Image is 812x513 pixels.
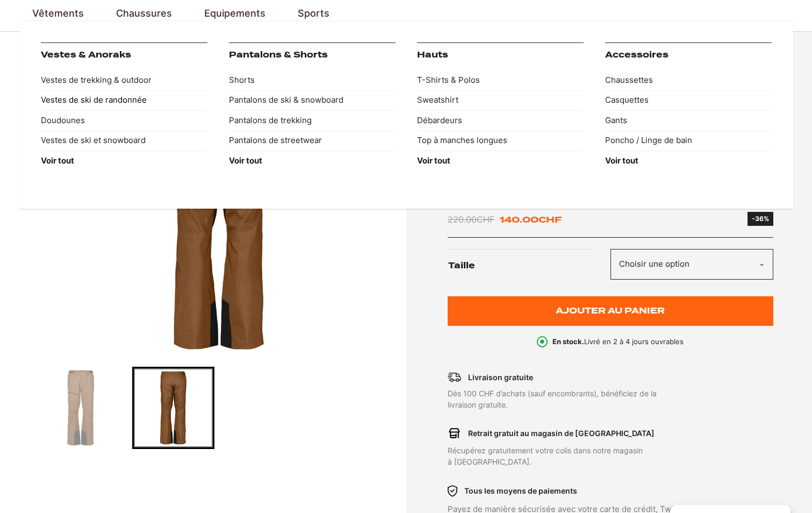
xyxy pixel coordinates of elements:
a: Voir tout [417,151,584,171]
span: CHF [538,215,562,225]
a: Vêtements [32,6,84,20]
strong: Voir tout [41,155,74,166]
a: T-Shirts & Polos [417,70,584,90]
button: Ajouter au panier [448,296,773,326]
div: Go to slide 1 [39,367,121,449]
p: Dès 100 CHF d’achats (sauf encombrants), bénéficiez de la livraison gratuite. [448,388,708,410]
a: Hauts [417,50,448,60]
b: En stock. [552,337,584,346]
div: 2 of 2 [39,87,401,356]
div: Go to slide 2 [132,367,214,449]
a: Top à manches longues [417,131,584,151]
div: -36% [752,214,769,224]
bdi: 140.00 [500,215,562,225]
strong: Voir tout [605,155,638,166]
a: Pantalons & Shorts [229,50,328,60]
a: Chaussures [116,6,172,20]
a: Poncho / Linge de bain [605,131,772,151]
strong: Voir tout [229,155,262,166]
a: Pantalons de trekking [229,110,396,131]
a: Chaussettes [605,70,772,90]
a: Pantalons de streetwear [229,131,396,151]
a: Voir tout [41,151,207,171]
a: Débardeurs [417,110,584,131]
a: Vestes de trekking & outdoor [41,70,207,90]
a: Shorts [229,70,396,90]
a: Vestes de ski de randonnée [41,90,207,111]
span: Ajouter au panier [556,307,665,316]
p: Livraison gratuite [468,372,533,383]
p: Récupérez gratuitement votre colis dans notre magasin à [GEOGRAPHIC_DATA]. [448,445,708,467]
a: Vestes & Anoraks [41,50,131,60]
p: Tous les moyens de paiements [464,485,577,496]
a: Sweatshirt [417,90,584,111]
a: Doudounes [41,110,207,131]
a: Vestes de ski et snowboard [41,131,207,151]
label: Taille [448,249,610,283]
a: Accessoires [605,50,669,60]
a: Voir tout [605,151,772,171]
p: Retrait gratuit au magasin de [GEOGRAPHIC_DATA] [468,427,655,439]
span: CHF [477,214,494,225]
a: Pantalons de ski & snowboard [229,90,396,111]
p: Livré en 2 à 4 jours ouvrables [552,337,684,347]
a: Sports [298,6,329,20]
a: Equipements [204,6,265,20]
strong: Voir tout [417,155,450,166]
a: Gants [605,110,772,131]
bdi: 220.00 [448,214,494,225]
a: Voir tout [229,151,396,171]
a: Casquettes [605,90,772,111]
